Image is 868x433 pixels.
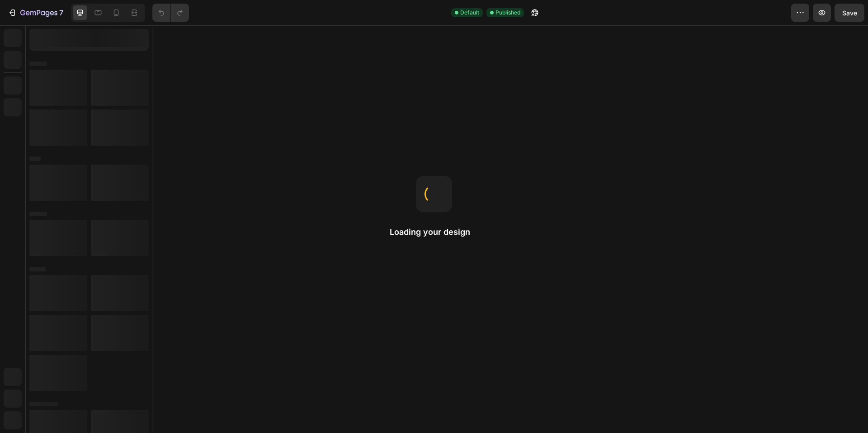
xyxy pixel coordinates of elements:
div: Undo/Redo [152,4,189,22]
button: 7 [4,4,67,22]
h2: Loading your design [390,227,478,238]
p: 7 [59,7,63,18]
span: Default [460,9,479,17]
span: Published [495,9,520,17]
button: Save [835,4,864,22]
span: Save [842,9,857,17]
